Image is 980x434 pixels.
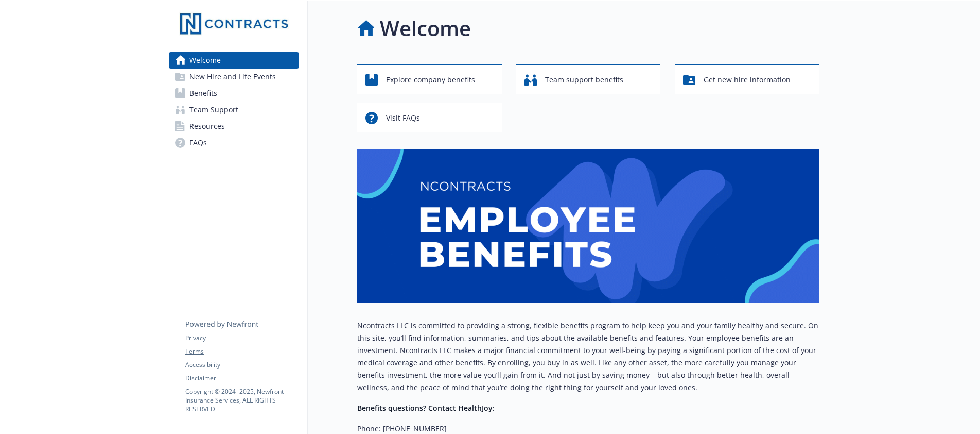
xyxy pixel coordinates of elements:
a: Benefits [169,85,299,102]
p: Ncontracts LLC is committed to providing a strong, flexible benefits program to help keep you and... [357,320,819,394]
span: FAQs [189,135,207,151]
span: Team Support [189,102,238,118]
span: Benefits [189,85,217,102]
h1: Welcome [380,13,471,44]
span: Get new hire information [704,70,791,90]
a: Team Support [169,102,299,118]
a: Privacy [185,333,299,343]
a: Disclaimer [185,374,299,383]
button: Team support benefits [516,64,661,94]
a: FAQs [169,135,299,151]
button: Get new hire information [675,64,819,94]
span: Welcome [189,52,221,69]
strong: Benefits questions? Contact HealthJoy: [357,403,495,413]
p: Copyright © 2024 - 2025 , Newfront Insurance Services, ALL RIGHTS RESERVED [185,387,299,413]
span: Visit FAQs [386,108,420,128]
a: Resources [169,118,299,135]
button: Visit FAQs [357,103,502,132]
a: Accessibility [185,360,299,370]
a: New Hire and Life Events [169,69,299,85]
span: Team support benefits [545,70,623,90]
a: Welcome [169,52,299,69]
img: overview page banner [357,149,819,303]
span: New Hire and Life Events [189,69,276,85]
a: Terms [185,347,299,356]
span: Explore company benefits [386,70,475,90]
button: Explore company benefits [357,64,502,94]
span: Resources [189,118,225,135]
